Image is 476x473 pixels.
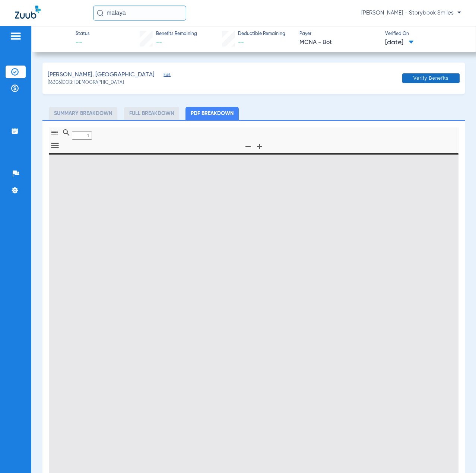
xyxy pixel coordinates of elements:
[76,38,90,47] span: --
[439,437,476,473] iframe: Chat Widget
[49,107,117,120] li: Summary Breakdown
[93,6,186,20] input: Search for patients
[60,127,73,138] button: Find in Document
[156,31,197,38] span: Benefits Remaining
[97,10,104,16] img: Search Icon
[299,31,378,38] span: Payer
[238,31,285,38] span: Deductible Remaining
[238,39,244,45] span: --
[48,127,61,138] button: Toggle Sidebar
[15,6,41,19] img: Zuub Logo
[402,73,460,83] button: Verify Benefits
[10,32,22,41] img: hamburger-icon
[50,140,60,150] svg: Tools
[72,131,92,140] input: Page
[299,38,378,47] span: MCNA - Bot
[185,107,239,120] li: PDF Breakdown
[164,72,170,79] span: Edit
[76,31,90,38] span: Status
[385,38,414,47] span: [DATE]
[60,133,72,138] pdf-shy-button: Find in Document
[385,31,464,38] span: Verified On
[124,107,179,120] li: Full Breakdown
[242,141,254,152] button: Zoom Out
[242,146,254,152] pdf-shy-button: Zoom Out
[48,80,124,86] span: (16306) DOB: [DEMOGRAPHIC_DATA]
[156,39,162,45] span: --
[253,141,266,152] button: Zoom In
[48,70,155,80] span: [PERSON_NAME], [GEOGRAPHIC_DATA]
[48,141,61,151] button: Tools
[361,9,461,17] span: [PERSON_NAME] - Storybook Smiles
[49,133,60,138] pdf-shy-button: Toggle Sidebar
[413,75,449,81] span: Verify Benefits
[254,146,265,152] pdf-shy-button: Zoom In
